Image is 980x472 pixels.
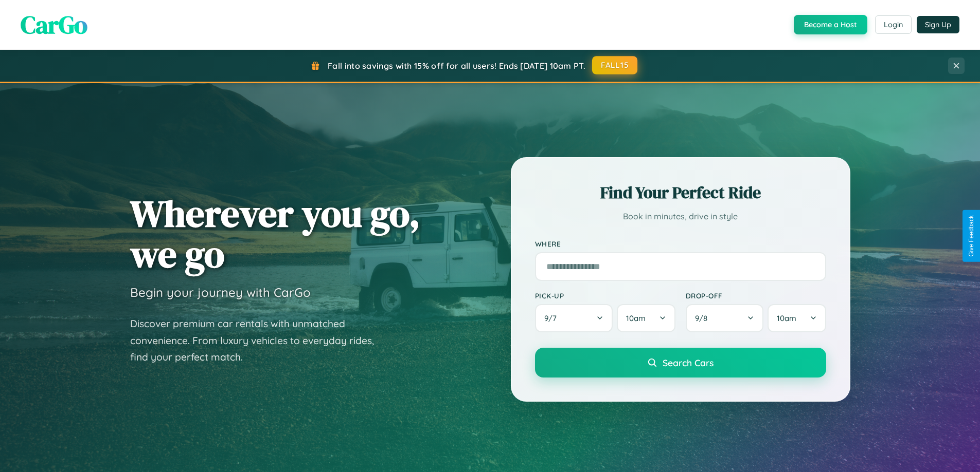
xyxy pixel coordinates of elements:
h1: Wherever you go, we go [130,193,420,274]
button: 10am [617,304,675,332]
span: 10am [777,313,796,323]
span: Fall into savings with 15% off for all users! Ends [DATE] 10am PT. [328,61,585,71]
button: 9/8 [686,304,764,332]
label: Where [535,239,826,248]
button: Search Cars [535,348,826,377]
p: Book in minutes, drive in style [535,209,826,224]
div: Give Feedback [968,215,975,257]
p: Discover premium car rentals with unmatched convenience. From luxury vehicles to everyday rides, ... [130,315,387,366]
span: CarGo [21,8,87,42]
label: Drop-off [686,291,826,300]
label: Pick-up [535,291,675,300]
button: 9/7 [535,304,613,332]
button: Sign Up [917,16,959,33]
span: 9 / 8 [695,313,712,323]
span: 10am [626,313,646,323]
h2: Find Your Perfect Ride [535,181,826,204]
button: Become a Host [794,15,867,34]
button: Login [875,15,912,34]
span: Search Cars [663,357,714,368]
button: FALL15 [592,56,637,74]
h3: Begin your journey with CarGo [130,285,311,300]
span: 9 / 7 [544,313,562,323]
button: 10am [768,304,826,332]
